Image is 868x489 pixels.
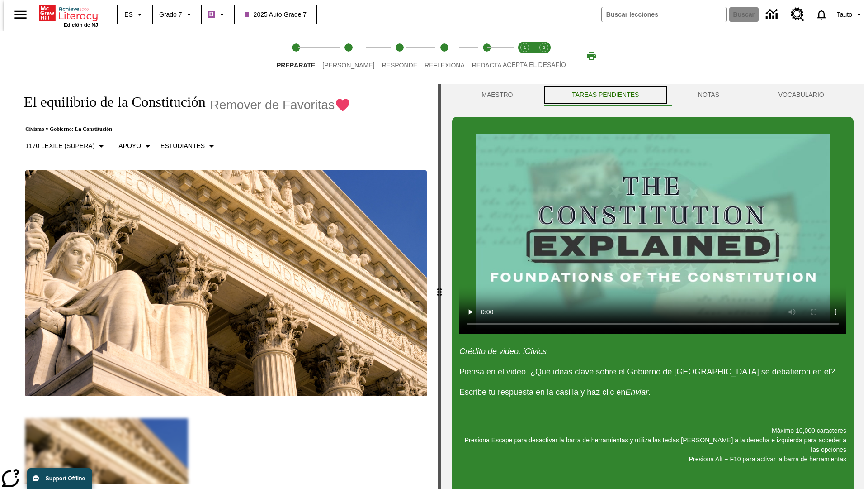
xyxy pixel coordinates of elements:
[210,97,351,113] button: Remover de Favoritas - El equilibrio de la Constitución
[459,366,846,378] p: Piensa en el video. ¿Qué ideas clave sobre el Gobierno de [GEOGRAPHIC_DATA] se debatieron en él?
[459,386,846,398] p: Escribe tu respuesta en la casilla y haz clic en .
[452,84,854,106] div: Instructional Panel Tabs
[14,94,206,110] h1: El equilibrio de la Constitución
[124,10,133,19] span: ES
[156,6,198,23] button: Grado: Grado 7, Elige un grado
[459,455,846,464] p: Presiona Alt + F10 para activar la barra de herramientas
[209,9,214,20] span: B
[512,31,538,81] button: Acepta el desafío lee step 1 of 2
[315,31,382,81] button: Lee step 2 of 5
[524,45,526,50] text: 1
[542,45,545,50] text: 2
[269,31,322,81] button: Prepárate step 1 of 5
[810,3,833,26] a: Notificaciones
[115,138,157,154] button: Tipo de apoyo, Apoyo
[159,10,182,19] span: Grado 7
[441,84,864,489] div: activity
[472,62,502,69] span: Redacta
[160,141,205,151] p: Estudiantes
[503,61,566,68] span: ACEPTA EL DESAFÍO
[459,347,547,356] em: Crédito de video: iCivics
[245,10,307,19] span: 2025 Auto Grade 7
[22,138,110,154] button: Seleccione Lexile, 1170 Lexile (Supera)
[833,6,868,23] button: Perfil/Configuración
[46,475,85,482] span: Support Offline
[425,62,465,69] span: Reflexiona
[374,31,425,81] button: Responde step 3 of 5
[14,126,351,133] p: Civismo y Gobierno: La Constitución
[465,31,509,81] button: Redacta step 5 of 5
[322,62,374,69] span: [PERSON_NAME]
[25,170,427,397] img: El edificio del Tribunal Supremo de Estados Unidos ostenta la frase "Igualdad de justicia bajo la...
[382,62,417,69] span: Responde
[25,141,94,151] p: 1170 Lexile (Supera)
[542,84,669,106] button: TAREAS PENDIENTES
[459,426,846,436] p: Máximo 10,000 caracteres
[7,1,34,28] button: Abrir el menú lateral
[120,6,149,23] button: Lenguaje: ES, Selecciona un idioma
[4,84,438,484] div: reading
[452,84,542,106] button: Maestro
[118,141,141,151] p: Apoyo
[785,2,810,27] a: Centro de recursos, Se abrirá en una pestaña nueva.
[39,3,98,28] div: Portada
[417,31,472,81] button: Reflexiona step 4 of 5
[64,22,98,28] span: Edición de NJ
[837,10,852,19] span: Tauto
[157,138,221,154] button: Seleccionar estudiante
[210,98,335,112] span: Remover de Favoritas
[669,84,749,106] button: NOTAS
[577,48,606,64] button: Imprimir
[459,436,846,455] p: Presiona Escape para desactivar la barra de herramientas y utiliza las teclas [PERSON_NAME] a la ...
[27,468,92,489] button: Support Offline
[204,6,231,23] button: Boost El color de la clase es morado/púrpura. Cambiar el color de la clase.
[277,62,315,69] span: Prepárate
[531,31,557,81] button: Acepta el desafío contesta step 2 of 2
[760,2,785,27] a: Centro de información
[749,84,854,106] button: VOCABULARIO
[438,84,441,489] div: Pulsa la tecla de intro o la barra espaciadora y luego presiona las flechas de derecha e izquierd...
[4,7,132,15] body: Máximo 10,000 caracteres Presiona Escape para desactivar la barra de herramientas y utiliza las t...
[602,7,726,22] input: Buscar campo
[625,388,648,397] em: Enviar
